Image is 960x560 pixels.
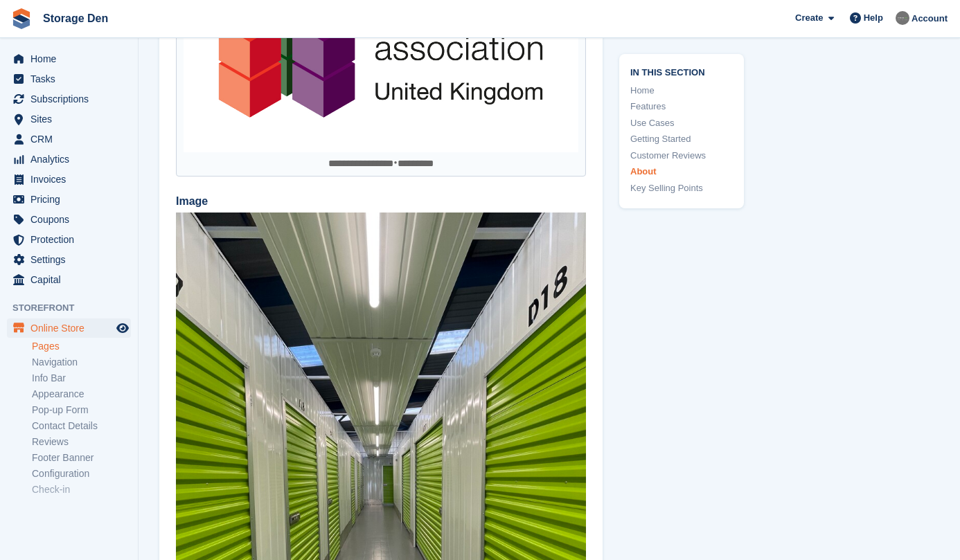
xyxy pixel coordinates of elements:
[7,230,131,249] a: menu
[32,388,131,401] a: Appearance
[7,49,131,69] a: menu
[11,8,32,29] img: stora-icon-8386f47178a22dfd0bd8f6a31ec36ba5ce8667c1dd55bd0f319d3a0aa187defe.svg
[7,250,131,269] a: menu
[7,270,131,289] a: menu
[630,149,733,163] a: Customer Reviews
[30,190,114,209] span: Pricing
[630,116,733,130] a: Use Cases
[176,193,586,210] label: Image
[30,69,114,89] span: Tasks
[7,190,131,209] a: menu
[12,301,138,315] span: Storefront
[864,11,883,25] span: Help
[7,150,131,169] a: menu
[114,320,131,336] a: Preview store
[630,65,733,78] span: In this section
[32,435,131,449] a: Reviews
[896,11,909,25] img: Brian Barbour
[795,11,823,25] span: Create
[7,109,131,129] a: menu
[30,170,114,189] span: Invoices
[30,210,114,229] span: Coupons
[32,404,131,417] a: Pop-up Form
[37,7,114,30] a: Storage Den
[7,129,131,149] a: menu
[32,356,131,369] a: Navigation
[30,230,114,249] span: Protection
[32,483,131,496] a: Check-in
[30,250,114,269] span: Settings
[7,69,131,89] a: menu
[32,451,131,464] a: Footer Banner
[30,270,114,289] span: Capital
[630,100,733,114] a: Features
[7,318,131,338] a: menu
[630,132,733,146] a: Getting Started
[7,89,131,109] a: menu
[630,181,733,195] a: Key Selling Points
[32,372,131,385] a: Info Bar
[7,170,131,189] a: menu
[32,419,131,433] a: Contact Details
[30,89,114,109] span: Subscriptions
[630,165,733,179] a: About
[912,12,948,26] span: Account
[32,467,131,480] a: Configuration
[30,318,114,338] span: Online Store
[30,49,114,69] span: Home
[630,84,733,98] a: Home
[30,129,114,149] span: CRM
[7,210,131,229] a: menu
[30,150,114,169] span: Analytics
[32,340,131,353] a: Pages
[30,109,114,129] span: Sites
